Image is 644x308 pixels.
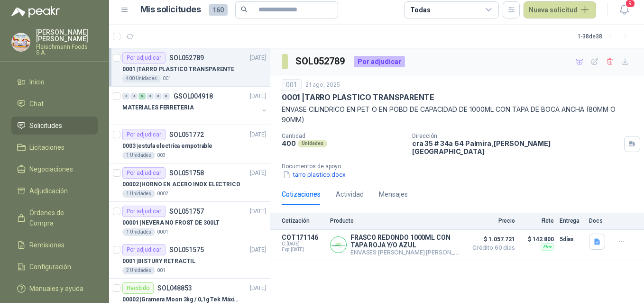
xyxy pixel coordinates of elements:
[122,75,161,82] div: 400 Unidades
[109,202,270,240] a: Por adjudicarSOL051757[DATE] 00001 |NEVERA NO FROST DE 300LT1 Unidades0001
[29,164,73,174] span: Negociaciones
[140,3,201,17] h1: Mis solicitudes
[282,189,321,199] div: Cotizaciones
[250,284,266,293] p: [DATE]
[250,169,266,178] p: [DATE]
[122,103,193,112] p: MATERIALES FERRETERIA
[560,217,583,224] p: Entrega
[282,139,296,147] p: 400
[122,257,195,266] p: 0001 | BISTURY RETRACTIL
[282,79,302,91] div: 001
[11,182,98,200] a: Adjudicación
[122,152,155,159] div: 1 Unidades
[282,234,324,241] p: COT171146
[295,54,346,69] h3: SOL052789
[250,130,266,139] p: [DATE]
[298,140,327,147] div: Unidades
[109,163,270,202] a: Por adjudicarSOL051758[DATE] 00002 |HORNO EN ACERO INOX ELECTRICO1 Unidades0002
[350,249,462,256] p: ENVASES [PERSON_NAME] [PERSON_NAME]
[282,163,640,170] p: Documentos de apoyo
[524,1,596,18] button: Nueva solicitud
[305,81,340,90] p: 21 ago, 2025
[36,44,98,55] p: Fleischmann Foods S.A.
[209,4,228,16] span: 160
[157,285,192,291] p: SOL048853
[11,236,98,254] a: Remisiones
[157,228,168,236] p: 0001
[11,160,98,178] a: Negociaciones
[122,267,155,274] div: 2 Unidades
[122,91,268,121] a: 0 0 5 0 0 0 GSOL004918[DATE] MATERIALES FERRETERIA
[29,240,64,250] span: Remisiones
[29,262,71,272] span: Configuración
[250,207,266,216] p: [DATE]
[122,244,166,255] div: Por adjudicar
[468,234,515,245] span: $ 1.057.721
[616,1,633,18] button: 9
[122,142,212,151] p: 0003 | estufa electrica empotrable
[122,93,129,100] div: 0
[250,54,266,63] p: [DATE]
[412,133,620,139] p: Dirección
[578,29,633,44] div: 1 - 38 de 38
[11,73,98,91] a: Inicio
[350,234,462,249] p: FRASCO REDONDO 1000ML CON TAPA ROJA Y/O AZUL
[11,95,98,113] a: Chat
[11,138,98,156] a: Licitaciones
[560,234,583,245] p: 5 días
[11,280,98,298] a: Manuales y ayuda
[282,241,324,247] span: C: [DATE]
[122,167,166,179] div: Por adjudicar
[169,208,204,215] p: SOL051757
[122,282,154,294] div: Recibido
[36,29,98,42] p: [PERSON_NAME] [PERSON_NAME]
[412,139,620,155] p: cra 35 # 34a 64 Palmira , [PERSON_NAME][GEOGRAPHIC_DATA]
[29,283,83,294] span: Manuales y ayuda
[122,180,240,189] p: 00002 | HORNO EN ACERO INOX ELECTRICO
[379,189,408,199] div: Mensajes
[29,208,89,228] span: Órdenes de Compra
[468,245,515,251] span: Crédito 60 días
[122,65,234,74] p: 0001 | TARRO PLASTICO TRANSPARENTE
[157,190,168,198] p: 0002
[354,56,405,67] div: Por adjudicar
[157,267,166,274] p: 001
[163,75,171,82] p: 001
[157,152,166,159] p: 003
[169,170,204,176] p: SOL051758
[241,6,248,13] span: search
[122,228,155,236] div: 1 Unidades
[163,93,170,100] div: 0
[250,245,266,254] p: [DATE]
[122,52,166,63] div: Por adjudicar
[11,6,60,18] img: Logo peakr
[169,54,204,61] p: SOL052789
[138,93,146,100] div: 5
[11,117,98,135] a: Solicitudes
[410,5,430,15] div: Todas
[169,131,204,138] p: SOL051772
[109,48,270,87] a: Por adjudicarSOL052789[DATE] 0001 |TARRO PLASTICO TRANSPARENTE400 Unidades001
[250,92,266,101] p: [DATE]
[155,93,162,100] div: 0
[122,190,155,198] div: 1 Unidades
[282,247,324,253] span: Exp: [DATE]
[29,142,64,153] span: Licitaciones
[331,237,346,253] img: Company Logo
[122,206,166,217] div: Por adjudicar
[336,189,364,199] div: Actividad
[282,170,347,180] button: tarro plastico.docx
[468,217,515,224] p: Precio
[29,77,45,87] span: Inicio
[109,125,270,163] a: Por adjudicarSOL051772[DATE] 0003 |estufa electrica empotrable1 Unidades003
[29,120,62,131] span: Solicitudes
[330,217,462,224] p: Producto
[109,240,270,279] a: Por adjudicarSOL051575[DATE] 0001 |BISTURY RETRACTIL2 Unidades001
[130,93,138,100] div: 0
[122,218,220,227] p: 00001 | NEVERA NO FROST DE 300LT
[12,33,30,51] img: Company Logo
[122,129,166,140] div: Por adjudicar
[282,133,405,139] p: Cantidad
[282,92,434,102] p: 0001 | TARRO PLASTICO TRANSPARENTE
[147,93,154,100] div: 0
